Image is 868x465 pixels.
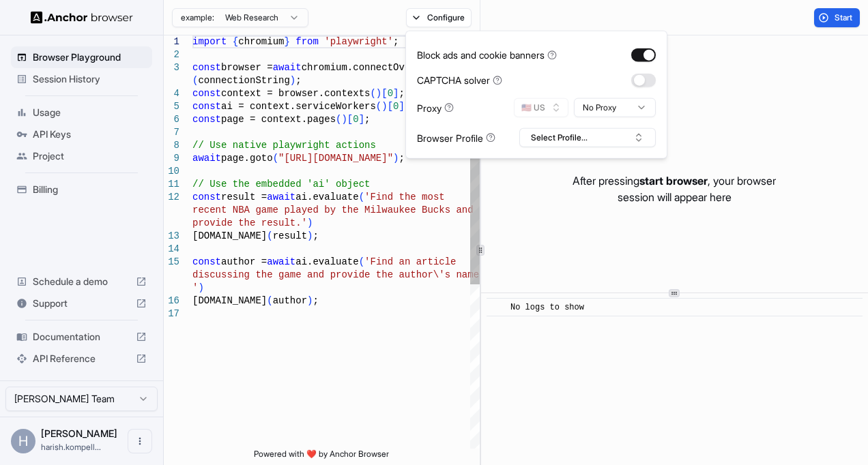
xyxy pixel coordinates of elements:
[11,46,152,68] div: Browser Playground
[399,88,404,99] span: ;
[370,88,375,99] span: (
[192,114,221,125] span: const
[574,98,656,117] button: No Proxy
[198,282,203,293] span: )
[33,275,130,288] span: Schedule a demo
[273,230,307,241] span: result
[295,36,319,47] span: from
[221,192,267,202] span: result =
[164,152,179,165] div: 9
[164,35,179,48] div: 1
[11,123,152,145] div: API Keys
[164,230,179,243] div: 13
[192,230,267,241] span: [DOMAIN_NAME]
[11,271,152,292] div: Schedule a demo
[221,88,370,99] span: context = browser.contexts
[307,295,313,306] span: )
[388,101,393,112] span: [
[364,256,456,267] span: 'Find an article
[295,75,301,86] span: ;
[295,192,358,202] span: ai.evaluate
[273,153,278,164] span: (
[399,153,404,164] span: ;
[221,62,273,73] span: browser =
[278,153,393,164] span: "[URL][DOMAIN_NAME]"
[417,48,557,62] div: Block ads and cookie banners
[11,348,152,370] div: API Reference
[164,48,179,61] div: 2
[405,101,410,112] span: ;
[41,427,117,439] span: Harish Kompella
[238,36,284,47] span: chromium
[221,153,273,164] span: page.goto
[11,68,152,90] div: Session History
[33,149,147,163] span: Project
[192,153,221,164] span: await
[510,303,584,312] span: No logs to show
[33,50,147,64] span: Browser Playground
[33,352,130,365] span: API Reference
[364,192,445,202] span: 'Find the most
[290,75,295,86] span: )
[33,106,147,119] span: Usage
[192,101,221,112] span: const
[359,114,364,125] span: ]
[284,36,289,47] span: }
[267,230,272,241] span: (
[381,101,387,112] span: )
[835,12,854,23] span: Start
[417,100,454,115] div: Proxy
[11,326,152,348] div: Documentation
[221,114,336,125] span: page = context.pages
[192,192,221,202] span: const
[164,87,179,100] div: 4
[33,297,130,310] span: Support
[493,301,500,314] span: ​
[393,88,399,99] span: ]
[359,192,364,202] span: (
[393,153,399,164] span: )
[192,217,307,228] span: provide the result.'
[221,256,267,267] span: author =
[192,256,221,267] span: const
[164,61,179,74] div: 3
[336,114,341,125] span: (
[295,256,358,267] span: ai.evaluate
[267,256,295,267] span: await
[192,179,370,190] span: // Use the embedded 'ai' object
[192,36,227,47] span: import
[381,88,387,99] span: [
[192,269,479,280] span: discussing the game and provide the author\'s name
[573,172,776,205] p: After pressing , your browser session will appear here
[164,113,179,126] div: 6
[11,145,152,167] div: Project
[376,101,381,112] span: (
[267,295,272,306] span: (
[221,101,376,112] span: ai = context.serviceWorkers
[164,178,179,191] div: 11
[267,192,295,202] span: await
[302,62,433,73] span: chromium.connectOverCDP
[254,449,389,465] span: Powered with ❤️ by Anchor Browser
[164,243,179,256] div: 14
[192,282,198,293] span: '
[364,114,370,125] span: ;
[164,139,179,152] div: 8
[33,127,147,141] span: API Keys
[164,256,179,269] div: 15
[164,100,179,113] div: 5
[406,8,472,27] button: Configure
[388,88,393,99] span: 0
[353,114,358,125] span: 0
[164,191,179,204] div: 12
[307,217,313,228] span: )
[181,12,214,23] span: example:
[393,36,399,47] span: ;
[639,174,708,187] span: start browser
[33,72,147,86] span: Session History
[233,36,238,47] span: {
[128,429,152,453] button: Open menu
[341,114,347,125] span: )
[417,73,502,87] div: CAPTCHA solver
[11,102,152,123] div: Usage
